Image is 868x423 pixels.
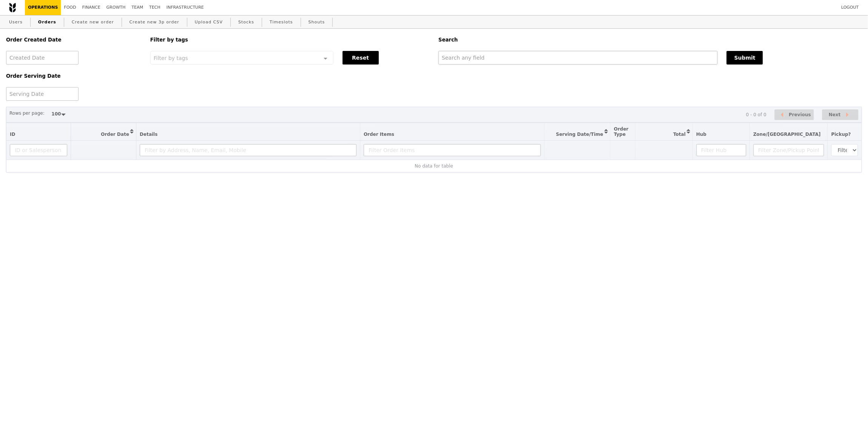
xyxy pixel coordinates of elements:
[140,144,357,156] input: Filter by Address, Name, Email, Mobile
[775,109,814,120] button: Previous
[6,37,141,43] h5: Order Created Date
[789,110,811,119] span: Previous
[829,110,841,119] span: Next
[754,132,821,137] span: Zone/[GEOGRAPHIC_DATA]
[6,15,26,29] a: Users
[267,15,296,29] a: Timeslots
[697,132,707,137] span: Hub
[35,15,59,29] a: Orders
[235,15,257,29] a: Stocks
[10,132,15,137] span: ID
[364,132,394,137] span: Order Items
[10,163,858,169] div: No data for table
[69,15,117,29] a: Create new order
[154,54,188,61] span: Filter by tags
[10,144,67,156] input: ID or Salesperson name
[746,112,766,117] div: 0 - 0 of 0
[9,3,16,12] img: Grain logo
[6,87,79,101] input: Serving Date
[754,144,825,156] input: Filter Zone/Pickup Point
[192,15,226,29] a: Upload CSV
[306,15,328,29] a: Shouts
[6,51,79,65] input: Created Date
[9,109,45,117] label: Rows per page:
[140,132,158,137] span: Details
[727,51,763,65] button: Submit
[150,37,429,43] h5: Filter by tags
[343,51,379,65] button: Reset
[6,73,141,79] h5: Order Serving Date
[697,144,746,156] input: Filter Hub
[614,126,629,137] span: Order Type
[439,37,862,43] h5: Search
[127,15,182,29] a: Create new 3p order
[831,132,851,137] span: Pickup?
[364,144,541,156] input: Filter Order Items
[822,109,859,120] button: Next
[439,51,718,65] input: Search any field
